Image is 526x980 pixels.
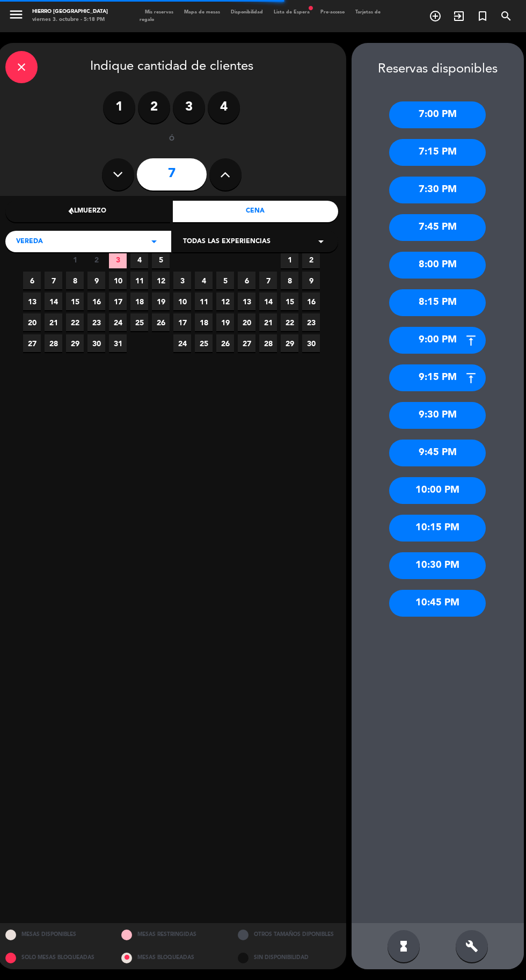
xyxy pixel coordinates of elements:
span: 15 [66,292,84,310]
label: 2 [138,91,170,123]
span: 22 [281,313,298,331]
i: search [500,10,513,23]
i: hourglass_full [397,940,410,953]
span: 7 [45,272,62,289]
span: 25 [195,334,213,352]
div: 9:30 PM [389,402,486,429]
span: 14 [45,292,62,310]
span: 1 [281,251,298,268]
span: Disponibilidad [225,10,268,14]
span: 12 [152,272,170,289]
span: Mapa de mesas [179,10,225,14]
div: SIN DISPONIBILIDAD [230,946,346,969]
span: Todas las experiencias [183,237,271,247]
span: 6 [238,272,255,289]
span: 1 [66,251,84,268]
span: 19 [216,313,234,331]
span: 20 [238,313,255,331]
span: 30 [87,334,105,352]
span: 30 [302,334,320,352]
span: 24 [173,334,191,352]
div: 9:15 PM [389,364,486,391]
span: 17 [173,313,191,331]
span: 10 [173,292,191,310]
label: 1 [103,91,135,123]
span: 5 [216,272,234,289]
div: 7:45 PM [389,214,486,241]
span: fiber_manual_record [308,5,314,11]
div: 7:30 PM [389,177,486,203]
div: OTROS TAMAÑOS DIPONIBLES [230,923,346,946]
div: 10:15 PM [389,515,486,542]
label: 4 [208,91,240,123]
span: 2 [302,251,320,268]
span: 28 [45,334,62,352]
span: 21 [45,313,62,331]
span: 25 [130,313,148,331]
span: 29 [66,334,84,352]
div: 8:15 PM [389,289,486,316]
span: 8 [281,272,298,289]
i: turned_in_not [476,10,489,23]
div: Hierro [GEOGRAPHIC_DATA] [32,8,108,16]
button: menu [8,6,24,25]
i: menu [8,6,24,23]
span: 18 [130,292,148,310]
span: 16 [302,292,320,310]
span: 23 [302,313,320,331]
span: 17 [109,292,127,310]
span: 19 [152,292,170,310]
div: MESAS BLOQUEADAS [113,946,230,969]
i: exit_to_app [452,10,465,23]
span: 27 [238,334,255,352]
i: arrow_drop_down [315,235,327,248]
i: close [15,61,28,74]
span: 3 [109,251,127,268]
i: add_circle_outline [429,10,442,23]
div: 7:00 PM [389,101,486,128]
div: 8:00 PM [389,252,486,279]
span: 26 [152,313,170,331]
span: 5 [152,251,170,268]
i: chevron_right [272,206,283,217]
span: 28 [259,334,277,352]
div: Cena [173,201,338,222]
div: Reservas disponibles [352,59,524,80]
span: 7 [259,272,277,289]
div: ó [154,134,189,145]
div: 7:15 PM [389,139,486,166]
i: build [465,940,478,953]
span: 26 [216,334,234,352]
div: MESAS RESTRINGIDAS [113,923,230,946]
span: 21 [259,313,277,331]
span: 29 [281,334,298,352]
span: 20 [23,313,41,331]
span: 24 [109,313,127,331]
span: 11 [195,292,213,310]
div: 10:00 PM [389,477,486,504]
span: 9 [87,272,105,289]
span: 9 [302,272,320,289]
div: 9:00 PM [389,327,486,354]
span: 15 [281,292,298,310]
span: 8 [66,272,84,289]
div: Indique cantidad de clientes [5,51,338,83]
span: 10 [109,272,127,289]
span: 2 [87,251,105,268]
span: 6 [23,272,41,289]
span: 13 [23,292,41,310]
span: 12 [216,292,234,310]
i: chevron_left [65,206,76,217]
span: 27 [23,334,41,352]
span: 4 [195,272,213,289]
span: Vereda [16,237,43,247]
span: Pre-acceso [315,10,350,14]
span: 4 [130,251,148,268]
span: 3 [173,272,191,289]
div: 10:45 PM [389,590,486,617]
span: 13 [238,292,255,310]
span: 16 [87,292,105,310]
div: 9:45 PM [389,440,486,466]
span: 14 [259,292,277,310]
div: 10:30 PM [389,552,486,579]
